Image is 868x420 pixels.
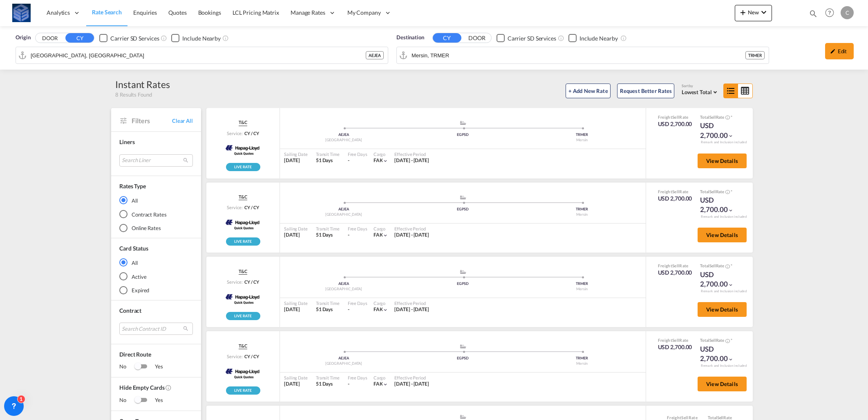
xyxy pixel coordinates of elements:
[226,386,260,395] div: Rollable available
[695,289,753,294] div: Remark and Inclusion included
[374,375,389,381] div: Cargo
[695,140,753,145] div: Remark and Inclusion included
[348,306,349,313] div: -
[724,114,730,120] button: Spot Rates are dynamic & can fluctuate with time
[695,215,753,219] div: Remark and Inclusion included
[700,344,741,364] div: USD 2,700.00
[119,272,193,280] md-radio-button: Active
[658,114,692,120] div: Freight Rate
[348,157,349,164] div: -
[316,375,340,381] div: Transit Time
[658,343,692,351] div: USD 2,700.00
[316,151,340,157] div: Transit Time
[284,207,403,212] div: AEJEA
[394,151,429,157] div: Effective Period
[396,34,424,42] span: Destination
[165,384,172,391] md-icon: Activate this filter to exclude rate cards without rates.
[239,119,247,126] span: T&C
[394,381,429,388] div: 01 Sep 2025 - 15 Sep 2025
[738,9,769,16] span: New
[658,337,692,343] div: Freight Rate
[681,415,688,420] span: Sell
[724,263,730,269] button: Spot Rates are dynamic & can fluctuate with time
[700,121,741,140] div: USD 2,700.00
[366,51,384,59] div: AEJEA
[658,120,692,128] div: USD 2,700.00
[458,121,468,125] md-icon: assets/icons/custom/ship-fill.svg
[458,344,468,348] md-icon: assets/icons/custom/ship-fill.svg
[347,9,381,17] span: My Company
[119,350,193,363] span: Direct Route
[698,154,747,168] button: View Details
[374,300,389,306] div: Cargo
[522,138,642,143] div: Mersin
[374,381,383,387] span: FAK
[222,35,229,41] md-icon: Unchecked: Ignores neighbouring ports when fetching rates.Checked : Includes neighbouring ports w...
[394,157,429,164] div: 20 Aug 2025 - 31 Aug 2025
[658,269,692,277] div: USD 2,700.00
[745,51,765,59] div: TRMER
[119,182,146,190] div: Rates Type
[284,157,308,164] div: [DATE]
[242,204,259,210] div: CY / CY
[224,287,262,308] img: Hapag-Lloyd Spot
[558,35,564,41] md-icon: Unchecked: Search for CY (Container Yard) services for all selected carriers.Checked : Search for...
[841,6,854,19] div: C
[284,300,308,306] div: Sailing Date
[374,306,383,312] span: FAK
[394,375,429,381] div: Effective Period
[110,34,159,43] div: Carrier SD Services
[284,306,308,313] div: [DATE]
[463,34,491,43] button: DOOR
[698,377,747,391] button: View Details
[239,268,247,275] span: T&C
[119,224,193,232] md-radio-button: Online Rates
[284,138,403,143] div: [GEOGRAPHIC_DATA]
[706,158,738,164] span: View Details
[227,130,242,136] span: Service:
[284,212,403,217] div: [GEOGRAPHIC_DATA]
[809,9,818,21] div: icon-magnify
[374,232,383,238] span: FAK
[412,49,745,61] input: Search by Port
[658,263,692,269] div: Freight Rate
[226,163,260,171] img: rpa-live-rate.png
[682,89,712,95] span: Lowest Total
[383,233,388,238] md-icon: icon-chevron-down
[133,9,157,16] span: Enquiries
[227,279,242,285] span: Service:
[119,384,193,396] span: Hide Empty Cards
[433,33,461,43] button: CY
[397,47,769,63] md-input-container: Mersin, TRMER
[132,116,172,125] span: Filters
[119,258,193,266] md-radio-button: All
[698,302,747,317] button: View Details
[284,281,403,287] div: AEJEA
[394,300,429,306] div: Effective Period
[198,9,221,16] span: Bookings
[316,226,340,232] div: Transit Time
[709,115,716,120] span: Sell
[226,312,260,320] img: rpa-live-rate.png
[242,279,259,285] div: CY / CY
[374,226,389,232] div: Cargo
[119,210,193,218] md-radio-button: Contract Rates
[700,270,741,289] div: USD 2,700.00
[119,396,134,404] span: No
[226,312,260,320] div: Rollable available
[730,263,732,268] span: Subject to Remarks
[522,212,642,217] div: Mersin
[348,375,367,381] div: Free Days
[348,151,367,157] div: Free Days
[682,87,719,96] md-select: Select: Lowest Total
[12,4,31,22] img: fff785d0086311efa2d3e168b14c2f64.png
[522,287,642,292] div: Mersin
[394,226,429,232] div: Effective Period
[147,363,163,371] span: Yes
[239,194,247,200] span: T&C
[458,195,468,199] md-icon: assets/icons/custom/ship-fill.svg
[224,362,262,382] img: Hapag-Lloyd Spot
[383,307,388,313] md-icon: icon-chevron-down
[394,157,429,163] span: [DATE] - [DATE]
[99,34,159,42] md-checkbox: Checkbox No Ink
